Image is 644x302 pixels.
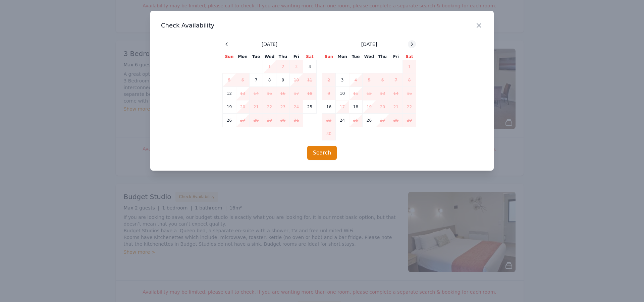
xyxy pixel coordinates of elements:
[276,87,290,100] td: 16
[336,87,349,100] td: 10
[262,41,277,48] span: [DATE]
[322,114,336,127] td: 23
[236,114,250,127] td: 27
[376,73,389,87] td: 6
[403,100,416,114] td: 22
[290,54,303,60] th: Fri
[263,100,276,114] td: 22
[336,54,349,60] th: Mon
[250,54,263,60] th: Tue
[363,54,376,60] th: Wed
[322,100,336,114] td: 16
[389,100,403,114] td: 21
[389,54,403,60] th: Fri
[349,114,363,127] td: 25
[236,73,250,87] td: 6
[276,114,290,127] td: 30
[361,41,377,48] span: [DATE]
[263,54,276,60] th: Wed
[403,73,416,87] td: 8
[349,73,363,87] td: 4
[349,87,363,100] td: 11
[322,73,336,87] td: 2
[250,87,263,100] td: 14
[263,73,276,87] td: 8
[303,54,317,60] th: Sat
[307,146,337,160] button: Search
[322,127,336,140] td: 30
[349,100,363,114] td: 18
[223,54,236,60] th: Sun
[236,87,250,100] td: 13
[303,87,317,100] td: 18
[276,100,290,114] td: 23
[223,114,236,127] td: 26
[376,87,389,100] td: 13
[363,73,376,87] td: 5
[403,54,416,60] th: Sat
[161,21,483,29] h3: Check Availability
[336,100,349,114] td: 17
[336,114,349,127] td: 24
[363,87,376,100] td: 12
[290,73,303,87] td: 10
[290,114,303,127] td: 31
[403,60,416,73] td: 1
[389,73,403,87] td: 7
[276,73,290,87] td: 9
[263,60,276,73] td: 1
[322,54,336,60] th: Sun
[276,54,290,60] th: Thu
[223,73,236,87] td: 5
[336,73,349,87] td: 3
[263,87,276,100] td: 15
[223,100,236,114] td: 19
[223,87,236,100] td: 12
[276,60,290,73] td: 2
[250,114,263,127] td: 28
[303,60,317,73] td: 4
[236,100,250,114] td: 20
[363,100,376,114] td: 19
[263,114,276,127] td: 29
[290,100,303,114] td: 24
[376,54,389,60] th: Thu
[303,73,317,87] td: 11
[290,60,303,73] td: 3
[303,100,317,114] td: 25
[236,54,250,60] th: Mon
[290,87,303,100] td: 17
[389,114,403,127] td: 28
[363,114,376,127] td: 26
[376,100,389,114] td: 20
[250,73,263,87] td: 7
[349,54,363,60] th: Tue
[322,87,336,100] td: 9
[403,114,416,127] td: 29
[250,100,263,114] td: 21
[376,114,389,127] td: 27
[403,87,416,100] td: 15
[389,87,403,100] td: 14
